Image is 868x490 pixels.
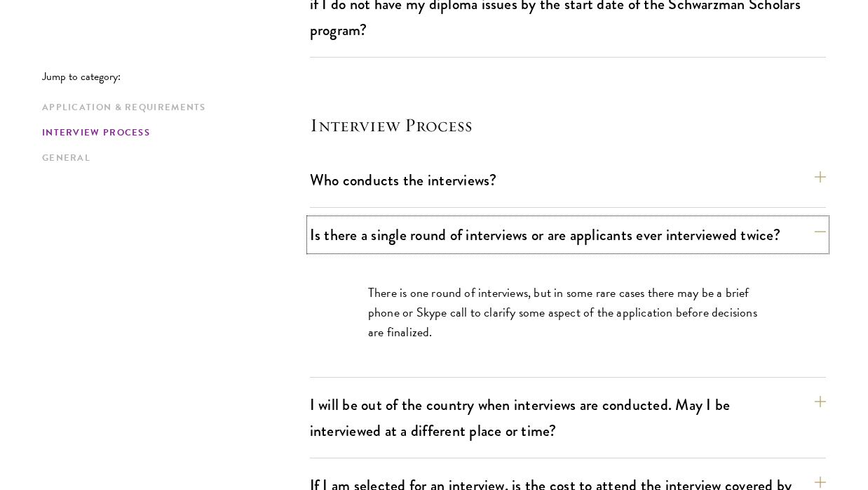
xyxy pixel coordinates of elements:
[42,151,301,166] a: General
[42,100,301,115] a: Application & Requirements
[368,283,768,342] p: There is one round of interviews, but in some rare cases there may be a brief phone or Skype call...
[310,114,826,136] h4: Interview Process
[310,219,826,251] button: Is there a single round of interviews or are applicants ever interviewed twice?
[42,126,301,140] a: Interview Process
[42,70,310,83] p: Jump to category:
[310,389,826,446] button: I will be out of the country when interviews are conducted. May I be interviewed at a different p...
[310,164,826,196] button: Who conducts the interviews?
